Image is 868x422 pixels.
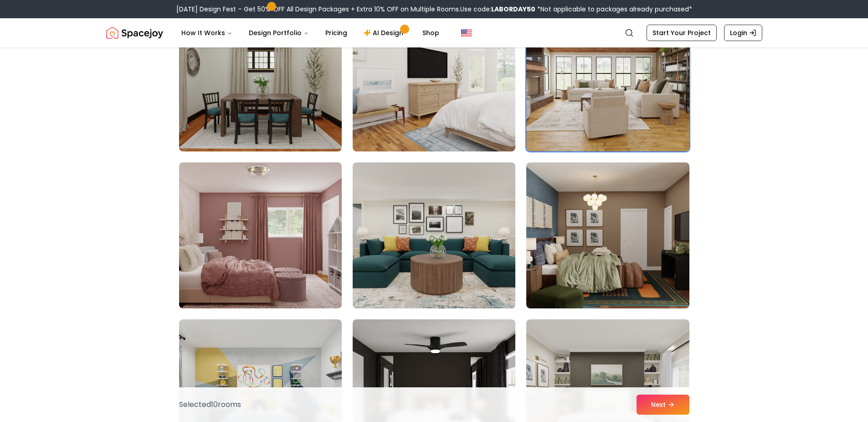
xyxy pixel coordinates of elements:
[353,5,515,151] img: Room room-32
[179,162,342,308] img: Room room-34
[637,395,689,415] button: Next
[179,399,241,410] p: Selected 10 room s
[106,24,163,42] a: Spacejoy
[106,24,163,42] img: Spacejoy Logo
[526,162,689,308] img: Room room-36
[174,24,240,42] button: How It Works
[460,5,535,14] span: Use code:
[724,25,762,41] a: Login
[415,24,447,42] a: Shop
[176,5,692,14] div: [DATE] Design Fest – Get 50% OFF All Design Packages + Extra 10% OFF on Multiple Rooms.
[353,162,515,308] img: Room room-35
[174,24,447,42] nav: Main
[535,5,692,14] span: *Not applicable to packages already purchased*
[318,24,354,42] a: Pricing
[356,24,413,42] a: AI Design
[647,25,717,41] a: Start Your Project
[461,27,472,38] img: United States
[106,18,762,47] nav: Global
[491,5,535,14] b: LABORDAY50
[179,5,342,151] img: Room room-31
[241,24,316,42] button: Design Portfolio
[526,5,689,151] img: Room room-33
